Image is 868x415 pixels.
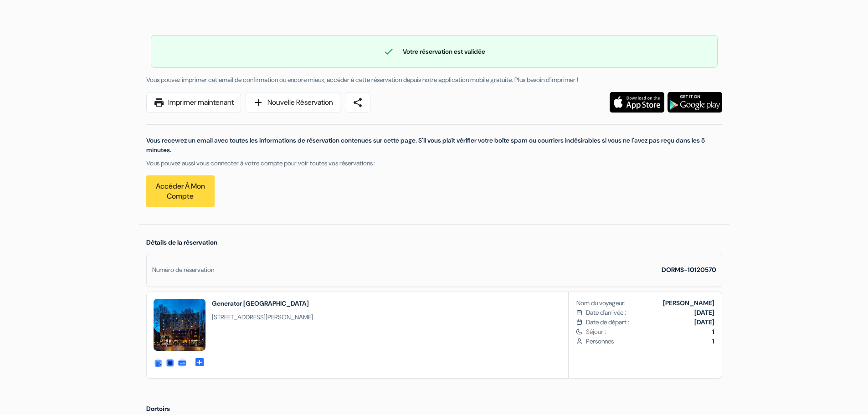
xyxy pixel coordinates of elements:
[194,356,205,366] a: add_box
[146,76,578,84] span: Vous pouvez imprimer cet email de confirmation ou encore mieux, accéder à cette réservation depui...
[151,46,717,57] div: Votre réservation est validée
[146,136,722,155] p: Vous recevrez un email avec toutes les informations de réservation contenues sur cette page. S'il...
[194,357,205,366] span: add_box
[146,175,215,207] a: Accéder à mon compte
[212,313,313,322] span: [STREET_ADDRESS][PERSON_NAME]
[712,328,714,336] b: 1
[586,327,714,337] span: Séjour :
[345,92,370,113] a: share
[610,92,664,113] img: Téléchargez l'application gratuite
[586,308,626,318] span: Date d'arrivée :
[352,97,363,108] span: share
[694,318,714,326] b: [DATE]
[246,92,340,113] a: addNouvelle Réservation
[712,337,714,345] b: 1
[662,266,716,274] strong: DORMS-10120570
[253,97,264,108] span: add
[576,298,626,308] span: Nom du voyageur:
[154,97,164,108] span: print
[154,299,205,351] img: Image_8123314749083582414.jpg
[146,159,722,168] p: Vous pouvez aussi vous connecter à votre compte pour voir toutes vos réservations :
[152,265,214,275] div: Numéro de réservation
[668,92,722,113] img: Téléchargez l'application gratuite
[586,337,714,346] span: Personnes
[146,92,241,113] a: printImprimer maintenant
[586,318,629,327] span: Date de départ :
[146,405,170,413] span: Dortoirs
[212,299,313,308] h2: Generator [GEOGRAPHIC_DATA]
[146,238,217,246] span: Détails de la réservation
[663,299,714,307] b: [PERSON_NAME]
[694,308,714,317] b: [DATE]
[383,46,394,57] span: check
